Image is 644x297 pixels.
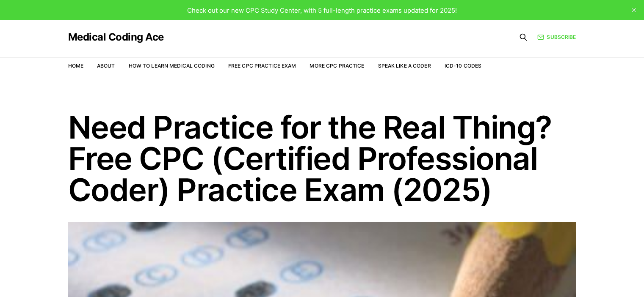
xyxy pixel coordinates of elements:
[68,63,83,69] a: Home
[627,3,641,17] button: close
[506,256,644,297] iframe: portal-trigger
[445,63,481,69] a: ICD-10 Codes
[68,112,576,205] h1: Need Practice for the Real Thing? Free CPC (Certified Professional Coder) Practice Exam (2025)
[68,32,164,42] a: Medical Coding Ace
[187,6,457,14] span: Check out our new CPC Study Center, with 5 full-length practice exams updated for 2025!
[310,63,364,69] a: More CPC Practice
[378,63,431,69] a: Speak Like a Coder
[129,63,215,69] a: How to Learn Medical Coding
[228,63,296,69] a: Free CPC Practice Exam
[97,63,115,69] a: About
[537,33,576,41] a: Subscribe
